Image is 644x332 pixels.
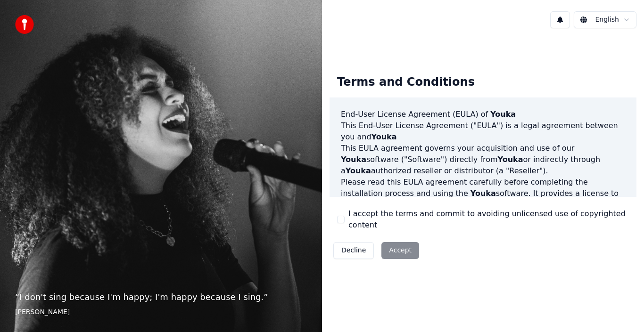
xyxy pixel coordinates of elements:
p: “ I don't sing because I'm happy; I'm happy because I sing. ” [15,291,307,304]
p: This EULA agreement governs your acquisition and use of our software ("Software") directly from o... [341,143,625,177]
span: Youka [498,155,523,164]
div: Terms and Conditions [330,67,482,97]
p: This End-User License Agreement ("EULA") is a legal agreement between you and [341,120,625,143]
footer: [PERSON_NAME] [15,308,307,317]
span: Youka [471,189,496,198]
label: I accept the terms and commit to avoiding unlicensed use of copyrighted content [348,208,629,231]
span: Youka [372,132,397,141]
h3: End-User License Agreement (EULA) of [341,109,625,120]
span: Youka [341,155,366,164]
img: youka [15,15,34,34]
p: Please read this EULA agreement carefully before completing the installation process and using th... [341,177,625,222]
button: Decline [333,242,374,259]
span: Youka [490,110,516,119]
span: Youka [346,166,371,175]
